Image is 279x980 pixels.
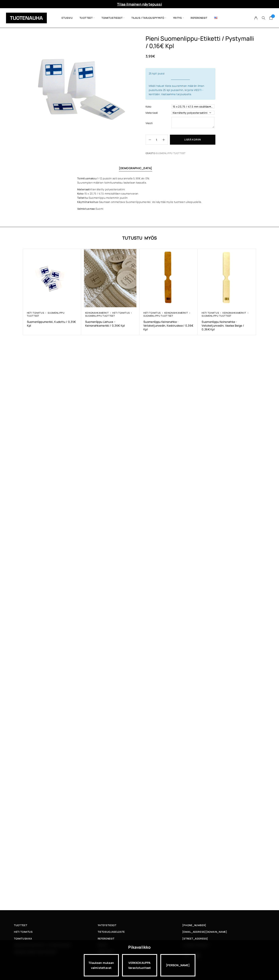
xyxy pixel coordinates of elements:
span: 15 x 23,75 / 47,5 mm [84,192,109,195]
label: Materiaali [146,111,171,115]
a: Suomenlippu tuotteet [202,314,232,317]
span: Tuotteet [76,11,98,25]
b: Toimitusmaksu: [77,177,97,180]
a: [EMAIL_ADDRESS][DOMAIN_NAME] [182,930,227,934]
b: Koko: [77,192,84,195]
a: Heti toimitus [202,311,219,314]
span: Tietosuojaseloste [98,930,125,934]
span: Osasto: [146,152,198,157]
span: Tuotteet [14,923,27,927]
a: Toimitusaika [14,937,98,941]
a: Referenssit [98,937,181,941]
a: Etusivu [58,11,76,25]
span: 25 kpl/ pussi Mikäli haluat tilata suuremman määrän ilman pussitusta 25 kpl pusseihin, kirjoita V... [149,72,212,96]
b: Valmistusmaa: [77,207,96,210]
p: sisältäen saumanvaran Suomenlippu molemmin puolin Saumaan ommeltava Suomenlippumerkki. Voi käyttä... [77,187,202,204]
a: Tilauksen mukaan valmistettavat [84,954,119,976]
a: [PHONE_NUMBER] [182,923,206,927]
img: Untitled20 [23,35,129,141]
a: Referenssit [187,11,211,25]
a: Keinonahkamerkit [85,311,109,314]
span: Kierrätetty polyestersatiini [91,188,125,191]
img: Tuotenauha Oy [6,13,47,23]
bdi: 3,99 [146,54,155,58]
div: Pikavalikko [128,944,151,951]
a: Suomenlippu Keinonahka -Vetoketjunvedin, Keskiruskea / 0,36€ Kpl [143,320,194,331]
a: Keinonahkamerkit [164,311,188,314]
a: Suomenlippu tuotteet [143,314,173,317]
h1: Pieni Suomenlippu-etiketti / pystymalli / 0,16€ kpl [146,35,256,50]
img: English [214,17,217,19]
a: Suomenlippu Keinonahka -Vetoketjunvedin, Vaalea Beige / 0,36€ Kpl [202,320,252,331]
a: Suomenlippu tuotteet [85,314,115,317]
span: Tilaus / Tarjouspyyntö [128,11,170,25]
p: 1-12 pussiin asti seurannalla 5,90€ alv 0% Suurempien määrien toimitusmaksu lasketaan kassalla. [77,176,202,185]
a: Suomenlippu tuotteet [27,311,65,317]
a: Suomenlippu tuotteet [156,152,186,155]
a: Tietosuojaseloste [98,930,181,934]
a: Yhteystiedot [98,923,181,927]
a: Keinonahkamerkit [223,311,246,314]
label: Viesti [146,121,171,125]
span: Toimitustiedot [98,11,128,25]
button: Lisää koriin [170,135,215,145]
div: Suomi [77,207,202,211]
button: Search [260,16,267,20]
a: Cart [269,16,273,21]
a: My Account [252,16,260,20]
label: Koko [146,105,171,109]
a: Tilaa ilmainen näytepussi [117,2,162,7]
span: Yhteystiedot [98,923,116,927]
a: Suomenlippu Liehuva – Keinonahkamerkki / 0,36€ Kpl [85,320,135,327]
a: Heti toimitus [143,311,161,314]
span: Toimitusaika [14,937,32,941]
a: VERKKOKAUPPAVarastotuotteet [122,954,157,976]
span: 1 [271,14,275,18]
span: Yritys [170,11,187,25]
a: [DEMOGRAPHIC_DATA] [119,166,152,170]
div: [PERSON_NAME] [160,954,195,976]
a: Heti toimitus [27,311,44,314]
div: Tutustu myös [23,235,256,241]
b: Taitettu: [77,196,89,200]
div: VERKKOKAUPPA Varastotuotteet [122,954,157,976]
a: Suomenlippumerkki, Kudottu / 0,35€ Kpl [27,320,77,327]
input: Määrä [151,135,163,144]
b: Käyttötarkoitus: [77,200,99,204]
a: Heti toimitus [14,930,98,934]
span: Referenssit [98,937,114,941]
a: Heti toimitus [112,311,130,314]
span: € [153,54,155,58]
span: Heti toimitus [14,930,33,934]
b: Materiaali: [77,188,91,191]
a: Tuotteet [14,923,98,927]
span: [STREET_ADDRESS] [182,937,208,941]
